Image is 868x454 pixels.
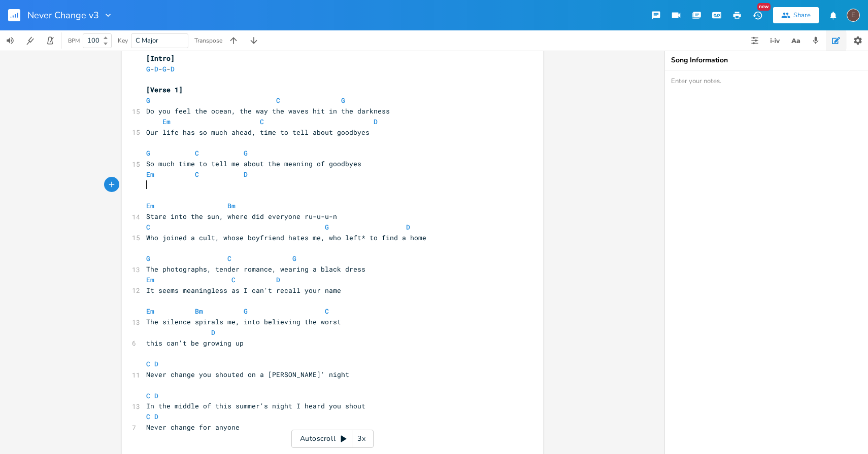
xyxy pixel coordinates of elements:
[154,359,158,368] span: D
[793,11,811,20] div: Share
[352,430,371,448] div: 3x
[146,233,426,242] span: Who joined a cult, whose boyfriend hates me, who left* to find a home
[244,148,248,158] span: G
[171,64,175,73] span: D
[146,159,361,168] span: So much time to tell me about the meaning of goodbyes
[291,430,374,448] div: Autoscroll
[154,64,158,73] span: D
[146,106,390,116] span: Do you feel the ocean, the way the waves hit in the darkness
[146,85,183,94] span: [Verse 1]
[227,201,236,210] span: Bm
[847,9,860,22] div: edward
[136,36,158,45] span: C Major
[162,64,166,73] span: G
[27,11,99,20] span: Never Change v3
[154,391,158,400] span: D
[146,264,365,274] span: The photographs, tender romance, wearing a black dress
[146,275,154,284] span: Em
[146,391,150,400] span: C
[341,96,345,105] span: G
[154,412,158,421] span: D
[146,286,341,295] span: It seems meaningless as I can't recall your name
[146,307,154,316] span: Em
[747,6,767,24] button: New
[146,317,341,326] span: The silence spirals me, into believing the worst
[325,222,329,232] span: G
[195,307,203,316] span: Bm
[292,254,296,263] span: G
[162,117,171,126] span: Em
[146,401,365,410] span: In the middle of this summer's night I heard you shout
[146,254,150,263] span: G
[146,222,150,232] span: C
[146,370,349,379] span: Never change you shouted on a [PERSON_NAME]' night
[146,54,175,63] span: [Intro]
[146,359,150,368] span: C
[118,37,128,44] div: Key
[195,148,199,158] span: C
[68,38,80,44] div: BPM
[276,96,280,105] span: C
[146,212,337,221] span: Stare into the sun, where did everyone ru-u-u-n
[146,338,244,348] span: this can't be growing up
[211,328,215,337] span: D
[260,117,264,126] span: C
[244,170,248,179] span: D
[671,57,862,64] div: Song Information
[276,275,280,284] span: D
[195,170,199,179] span: C
[757,3,771,11] div: New
[847,4,860,27] button: E
[146,201,154,210] span: Em
[146,148,150,158] span: G
[146,64,150,73] span: G
[325,307,329,316] span: C
[374,117,378,126] span: D
[231,275,236,284] span: C
[244,307,248,316] span: G
[146,64,179,73] span: - - -
[146,412,150,421] span: C
[194,37,222,44] div: Transpose
[773,7,819,23] button: Share
[146,423,240,432] span: Never change for anyone
[146,128,370,137] span: Our life has so much ahead, time to tell about goodbyes
[406,222,410,232] span: D
[146,96,150,105] span: G
[146,170,154,179] span: Em
[227,254,231,263] span: C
